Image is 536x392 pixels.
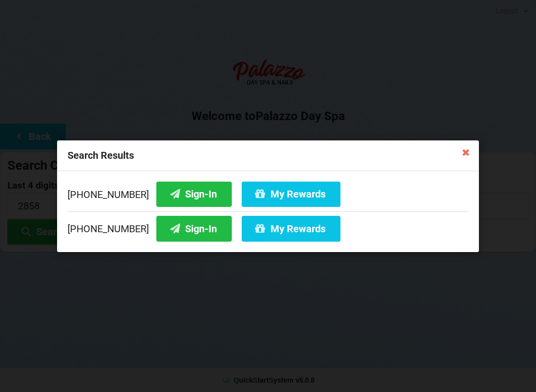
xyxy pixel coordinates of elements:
div: Search Results [57,140,479,171]
button: My Rewards [242,216,340,241]
div: [PHONE_NUMBER] [67,211,469,241]
div: [PHONE_NUMBER] [67,181,469,211]
button: Sign-In [156,216,232,241]
button: My Rewards [242,181,340,206]
button: Sign-In [156,181,232,206]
